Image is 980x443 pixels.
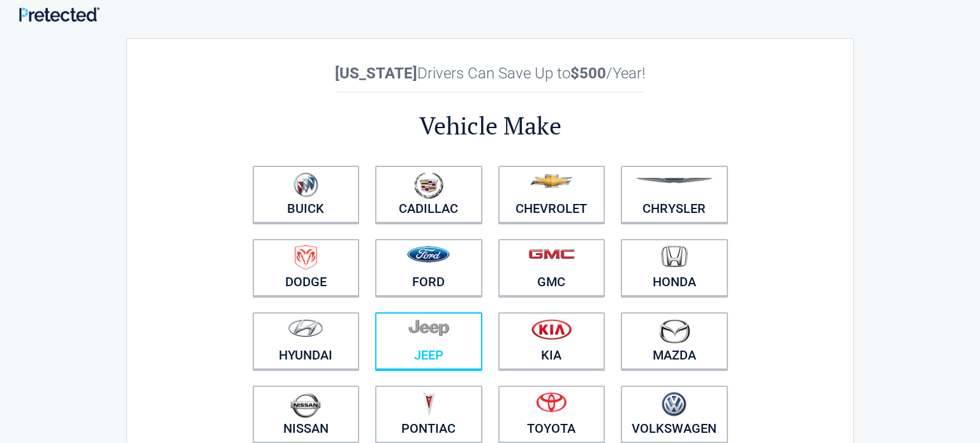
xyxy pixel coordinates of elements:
a: Kia [498,312,605,370]
img: chevrolet [530,174,573,188]
a: Ford [375,239,482,296]
a: Volkswagen [621,386,728,443]
a: Chevrolet [498,166,605,223]
img: cadillac [414,172,443,199]
img: buick [293,172,318,198]
b: [US_STATE] [335,64,417,82]
a: Dodge [253,239,360,296]
img: chrysler [635,178,713,184]
img: toyota [536,392,567,412]
img: jeep [408,319,449,337]
a: Nissan [253,386,360,443]
a: Chrysler [621,166,728,223]
img: Main Logo [19,7,100,22]
img: pontiac [422,392,435,416]
a: Toyota [498,386,605,443]
a: GMC [498,239,605,296]
img: dodge [295,245,317,270]
h2: Vehicle Make [244,110,736,142]
img: hyundai [288,319,323,337]
img: ford [407,246,450,263]
img: kia [531,319,572,340]
img: honda [661,245,688,268]
a: Hyundai [253,312,360,370]
img: nissan [290,392,321,418]
h2: Drivers Can Save Up to /Year [244,64,736,82]
a: Mazda [621,312,728,370]
b: $500 [570,64,606,82]
a: Cadillac [375,166,482,223]
img: volkswagen [662,392,687,417]
a: Pontiac [375,386,482,443]
a: Honda [621,239,728,296]
img: mazda [658,319,690,344]
a: Jeep [375,312,482,370]
img: gmc [528,249,575,259]
a: Buick [253,166,360,223]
